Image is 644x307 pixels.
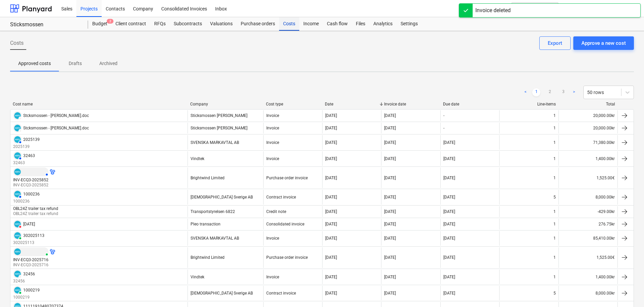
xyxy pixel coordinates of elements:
div: Invoice has been synced with Xero and its status is currently AUTHORISED [13,135,22,144]
div: Invoice has been synced with Xero and its status is currently DRAFT [13,111,22,120]
div: Cost name [13,102,185,106]
img: xero.svg [14,221,21,227]
a: Page 3 [559,88,567,96]
a: Costs [279,17,299,31]
div: [DATE] [384,140,396,145]
div: [DATE] [325,209,337,214]
a: Income [299,17,323,31]
a: Client contract [111,17,150,31]
div: 20,000.00kr [558,123,617,133]
a: RFQs [150,17,170,31]
div: [DATE] [443,176,455,180]
div: OBL24Z trailer tax refund [13,206,58,211]
div: Consolidated invoice [266,222,304,226]
img: xero.svg [14,125,21,131]
div: Approve a new cost [581,39,626,48]
div: Stcksmossen - [PERSON_NAME].doc [23,113,89,118]
img: xero.svg [14,168,21,175]
a: Cash flow [323,17,352,31]
div: Contract invoice [266,195,296,199]
div: 1 [553,236,556,241]
div: [DATE] [325,255,337,260]
div: [DATE] [325,176,337,180]
div: 1 [553,140,556,145]
div: Invoice has a different currency from the budget [50,249,55,254]
div: Invoice has been synced with Xero and its status is currently AUTHORISED [13,167,48,176]
div: [DATE] [443,291,455,296]
div: [DATE] [443,195,455,199]
iframe: Chat Widget [610,275,644,307]
div: [DATE] [325,275,337,279]
img: xero.svg [14,152,21,159]
p: 32456 [13,278,35,284]
div: 1 [553,126,556,130]
div: 1000219 [23,288,40,293]
div: [DATE] [384,195,396,199]
div: Invoice deleted [475,6,511,14]
div: Credit note [266,209,286,214]
p: 2025139 [13,144,40,150]
div: 85,410.00kr [558,231,617,246]
div: Invoice date [384,102,438,106]
div: [DATE] [443,222,455,226]
div: INV-ECQ3-2025716 [13,257,48,262]
div: 32456 [23,272,35,276]
div: [DATE] [384,255,396,260]
div: Settings [397,17,422,31]
div: Stcksmossen - [PERSON_NAME].doc [23,126,89,130]
p: Drafts [67,60,83,67]
div: 1 [553,113,556,118]
div: [DEMOGRAPHIC_DATA] Sverige AB [191,195,253,199]
img: xero.svg [14,248,21,255]
div: Files [352,17,369,31]
div: [DATE] [325,140,337,145]
div: 1000236 [23,192,40,196]
div: Due date [443,102,497,106]
img: xero.svg [14,287,21,294]
div: 1 [553,176,556,180]
div: Line-items [502,102,556,106]
div: 5 [553,291,556,296]
div: Date [325,102,379,106]
div: Export [548,39,562,48]
div: [DATE] [23,222,35,226]
div: Sticksmossen [10,21,80,28]
div: 71,380.00kr [558,135,617,150]
img: xero.svg [14,136,21,143]
a: Previous page [521,88,530,96]
div: - [443,126,444,130]
div: Purchase order invoice [266,176,308,180]
div: 1 [553,156,556,161]
div: 1 [553,275,556,279]
div: 5 [553,195,556,199]
a: Analytics [369,17,397,31]
div: -429.00kr [558,206,617,217]
span: 2 [107,19,113,24]
img: xero.svg [14,232,21,239]
div: 1,400.00kr [558,270,617,284]
div: Invoice [266,156,279,161]
div: [DATE] [443,275,455,279]
div: - [443,113,444,118]
div: [DATE] [443,236,455,241]
div: [DATE] [325,156,337,161]
a: Purchase orders [237,17,279,31]
div: SVENSKA MARKAVTAL AB [191,236,239,241]
p: Approved costs [18,60,51,67]
div: Invoice [266,126,279,130]
div: Invoice has been synced with Xero and its status is currently AUTHORISED [13,151,22,160]
div: [DATE] [384,176,396,180]
div: Brightwind Limited [191,176,225,180]
p: OBL24Z trailer tax refund [13,211,60,217]
div: 1 [553,209,556,214]
div: 20,000.00kr [558,110,617,121]
div: 1,525.00€ [558,167,617,188]
div: Sticksmossen [PERSON_NAME] [191,113,247,118]
div: Invoice [266,113,279,118]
